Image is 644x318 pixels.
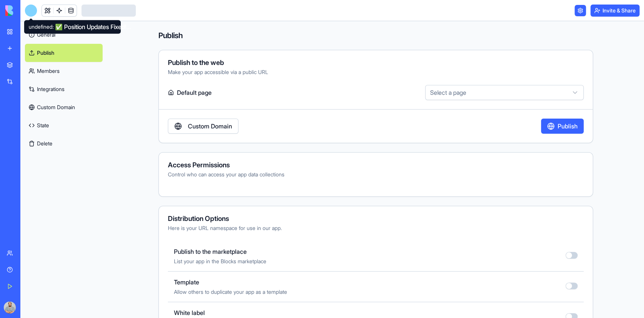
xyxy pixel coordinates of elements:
[168,171,584,178] div: Control who can access your app data collections
[168,85,422,100] label: Default page
[590,5,639,17] button: Invite & Share
[168,59,584,66] div: Publish to the web
[168,68,584,76] div: Make your app accessible via a public URL
[174,258,266,265] span: List your app in the Blocks marketplace
[168,162,584,168] div: Access Permissions
[168,224,584,232] div: Here is your URL namespace for use in our app.
[25,26,103,44] a: General
[168,215,584,222] div: Distribution Options
[25,116,103,134] a: State
[541,119,584,134] button: Publish
[158,30,593,41] h4: Publish
[4,301,16,313] img: ACg8ocINnUFOES7OJTbiXTGVx5LDDHjA4HP-TH47xk9VcrTT7fmeQxI=s96-c
[25,134,103,153] button: Delete
[174,308,267,317] span: White label
[25,80,103,98] a: Integrations
[25,62,103,80] a: Members
[25,44,103,62] a: Publish
[25,98,103,116] a: Custom Domain
[168,119,238,134] a: Custom Domain
[174,288,287,296] span: Allow others to duplicate your app as a template
[174,247,266,256] span: Publish to the marketplace
[5,5,52,16] img: logo
[174,278,287,287] span: Template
